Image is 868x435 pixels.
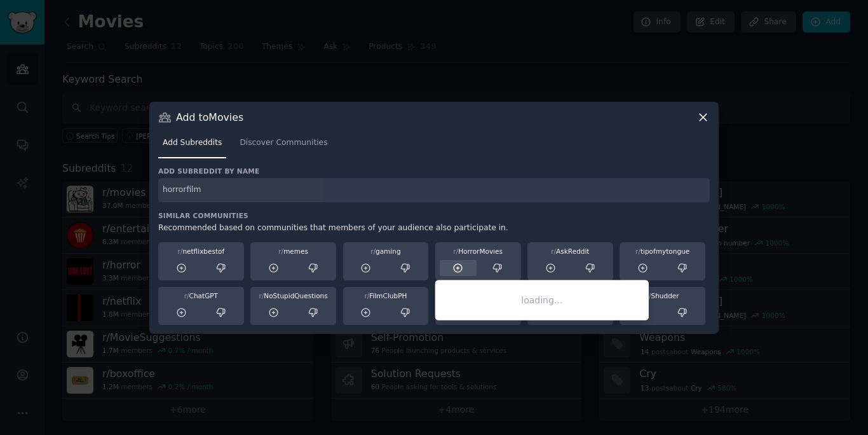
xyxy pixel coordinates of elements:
[348,291,424,300] div: FilmClubPH
[163,247,240,256] div: netflixbestof
[240,137,327,149] span: Discover Communities
[532,247,609,256] div: AskReddit
[158,223,710,234] div: Recommended based on communities that members of your audience also participate in.
[235,133,332,159] a: Discover Communities
[158,133,226,159] a: Add Subreddits
[551,247,556,255] span: r/
[278,247,283,255] span: r/
[163,137,222,149] span: Add Subreddits
[635,247,641,255] span: r/
[348,247,424,256] div: gaming
[176,111,243,124] h3: Add to Movies
[158,211,710,220] h3: Similar Communities
[178,247,183,255] span: r/
[255,291,332,300] div: NoStupidQuestions
[435,280,649,321] div: loading...
[646,292,651,300] span: r/
[184,292,189,300] span: r/
[259,292,264,300] span: r/
[453,247,458,255] span: r/
[364,292,369,300] span: r/
[370,247,376,255] span: r/
[624,291,701,300] div: Shudder
[163,291,240,300] div: ChatGPT
[624,247,701,256] div: tipofmytongue
[440,247,517,256] div: HorrorMovies
[255,247,332,256] div: memes
[158,167,710,176] h3: Add subreddit by name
